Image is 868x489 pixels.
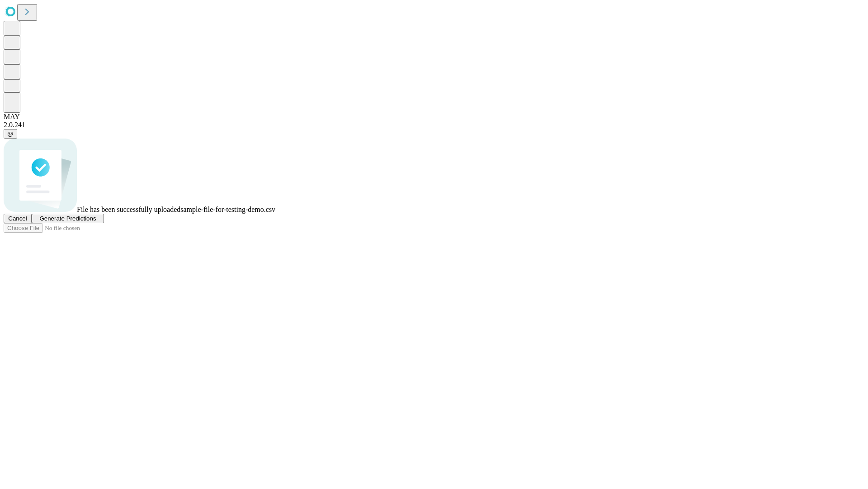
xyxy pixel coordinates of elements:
span: Generate Predictions [39,215,96,222]
span: sample-file-for-testing-demo.csv [180,206,275,213]
button: Cancel [4,214,32,223]
span: File has been successfully uploaded [77,206,180,213]
button: @ [4,129,17,139]
span: Cancel [8,215,27,222]
div: 2.0.241 [4,121,864,129]
span: @ [7,130,14,137]
button: Generate Predictions [32,214,104,223]
div: MAY [4,113,864,121]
